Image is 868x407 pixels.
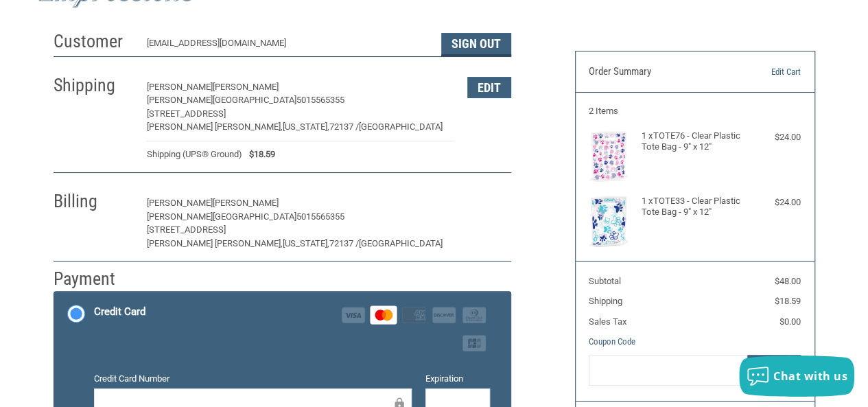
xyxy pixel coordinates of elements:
span: $18.59 [775,296,801,306]
input: Gift Certificate or Coupon Code [589,355,747,386]
h4: 1 x TOTE76 - Clear Plastic Tote Bag - 9" x 12" [642,130,744,153]
h2: Customer [54,30,134,53]
a: Edit Cart [733,65,801,79]
span: 5015565355 [296,95,344,105]
div: $24.00 [748,130,801,144]
div: Credit Card [94,301,145,323]
span: 5015565355 [296,211,344,222]
span: [PERSON_NAME] [147,82,213,92]
span: [PERSON_NAME][GEOGRAPHIC_DATA] [147,211,296,222]
span: Shipping [589,296,622,306]
span: [PERSON_NAME] [213,198,279,208]
span: [GEOGRAPHIC_DATA] [359,121,443,132]
span: [US_STATE], [283,121,329,132]
h3: Order Summary [589,65,733,79]
span: [PERSON_NAME] [213,82,279,92]
button: Chat with us [739,356,854,397]
button: Edit [467,193,511,214]
span: [PERSON_NAME] [PERSON_NAME], [147,121,283,132]
div: [EMAIL_ADDRESS][DOMAIN_NAME] [147,36,427,56]
a: Coupon Code [589,336,635,347]
h2: Billing [54,190,134,213]
span: [PERSON_NAME] [PERSON_NAME], [147,238,283,248]
h3: 2 Items [589,106,801,117]
button: Sign Out [441,33,511,56]
span: $0.00 [779,316,801,327]
span: Subtotal [589,276,621,286]
h2: Payment [54,268,134,290]
label: Expiration [425,372,491,386]
div: $24.00 [748,196,801,209]
button: Edit [467,77,511,98]
span: Shipping (UPS® Ground) [147,148,242,161]
span: Chat with us [773,369,847,384]
span: [US_STATE], [283,238,329,248]
span: [STREET_ADDRESS] [147,224,226,235]
span: [GEOGRAPHIC_DATA] [359,238,443,248]
span: $18.59 [242,148,275,161]
h2: Shipping [54,74,134,97]
span: 72137 / [329,121,359,132]
span: Sales Tax [589,316,626,327]
span: [PERSON_NAME] [147,198,213,208]
label: Credit Card Number [94,372,412,386]
h4: 1 x TOTE33 - Clear Plastic Tote Bag - 9" x 12" [642,196,744,218]
span: 72137 / [329,238,359,248]
span: $48.00 [775,276,801,286]
span: [STREET_ADDRESS] [147,108,226,119]
span: [PERSON_NAME][GEOGRAPHIC_DATA] [147,95,296,105]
